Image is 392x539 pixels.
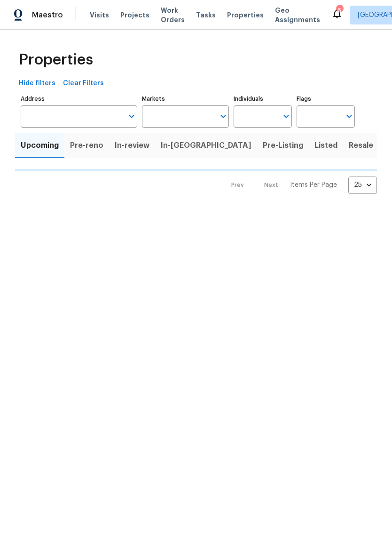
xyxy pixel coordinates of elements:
[348,173,377,197] div: 25
[125,110,138,123] button: Open
[115,139,149,152] span: In-review
[314,139,337,152] span: Listed
[222,177,377,194] nav: Pagination Navigation
[196,12,216,18] span: Tasks
[120,10,149,20] span: Projects
[90,10,109,20] span: Visits
[161,6,185,24] span: Work Orders
[343,110,356,123] button: Open
[349,139,373,152] span: Resale
[19,55,93,64] span: Properties
[142,96,229,102] label: Markets
[70,139,103,152] span: Pre-reno
[59,75,108,92] button: Clear Filters
[217,110,230,123] button: Open
[63,78,104,89] span: Clear Filters
[234,96,292,102] label: Individuals
[275,6,320,24] span: Geo Assignments
[21,139,59,152] span: Upcoming
[263,139,303,152] span: Pre-Listing
[227,10,264,20] span: Properties
[280,110,293,123] button: Open
[21,96,137,102] label: Address
[15,75,59,92] button: Hide filters
[297,96,355,102] label: Flags
[336,6,343,15] div: 6
[19,78,55,89] span: Hide filters
[161,139,251,152] span: In-[GEOGRAPHIC_DATA]
[290,180,337,190] p: Items Per Page
[32,10,63,20] span: Maestro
